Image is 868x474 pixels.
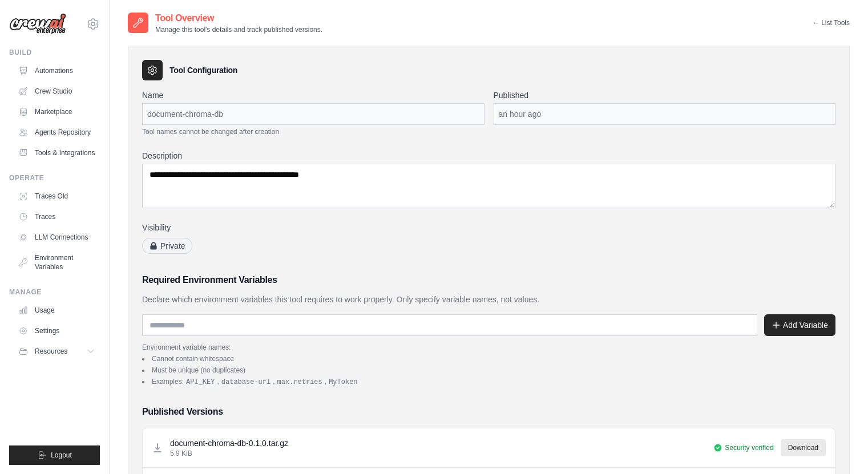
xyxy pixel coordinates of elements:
label: Visibility [142,222,485,233]
h3: Required Environment Variables [142,273,835,287]
time: September 26, 2025 at 00:11 CDT [499,110,542,119]
img: Logo [9,13,66,35]
label: Description [142,150,835,161]
button: Logout [9,445,100,465]
a: Usage [14,301,100,319]
li: Must be unique (no duplicates) [142,366,835,375]
p: Environment variable names: [142,343,835,352]
code: API_KEY [184,377,217,387]
label: Published [494,90,836,101]
span: Logout [51,451,72,460]
button: Add Variable [764,314,835,336]
a: ← List Tools [813,18,850,27]
p: document-chroma-db-0.1.0.tar.gz [170,437,288,449]
a: Download [781,439,826,456]
p: Tool names cannot be changed after creation [142,127,485,136]
div: document-chroma-db [142,103,485,125]
a: Traces [14,208,100,226]
a: Tools & Integrations [14,144,100,162]
a: Automations [14,62,100,80]
code: max.retries [275,377,325,387]
span: Security verified [725,443,773,452]
code: database-url [219,377,273,387]
code: MyToken [326,377,360,387]
div: Operate [9,173,100,183]
button: Resources [14,342,100,360]
label: Name [142,90,485,101]
span: Resources [35,347,67,356]
a: Crew Studio [14,82,100,100]
a: Agents Repository [14,123,100,141]
p: Declare which environment variables this tool requires to work properly. Only specify variable na... [142,294,835,305]
li: Cannot contain whitespace [142,354,835,363]
a: Traces Old [14,187,100,205]
span: Private [142,238,192,254]
a: Marketplace [14,103,100,121]
li: Examples: , , , [142,377,835,387]
h2: Tool Overview [155,11,322,25]
a: Settings [14,322,100,340]
div: Manage [9,287,100,297]
a: LLM Connections [14,228,100,246]
p: 5.9 KiB [170,449,288,458]
p: Manage this tool's details and track published versions. [155,25,322,34]
div: Build [9,48,100,57]
h3: Published Versions [142,405,835,419]
h3: Tool Configuration [169,64,237,76]
a: Environment Variables [14,249,100,276]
